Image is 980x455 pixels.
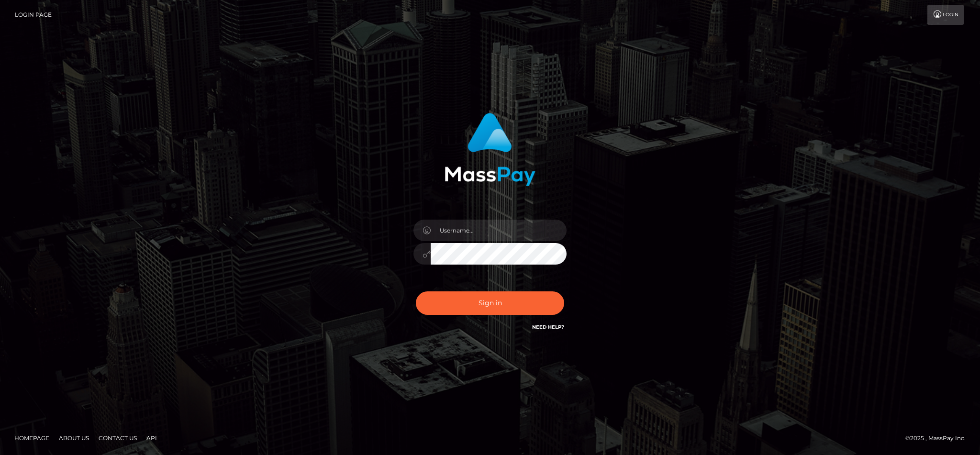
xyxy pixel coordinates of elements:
a: Contact Us [95,431,141,445]
img: MassPay Login [445,113,535,186]
input: Username... [431,220,567,241]
a: Need Help? [532,324,564,330]
button: Sign in [416,291,564,315]
div: © 2025 , MassPay Inc. [905,433,973,444]
a: Login Page [15,5,52,25]
a: API [143,431,161,445]
a: Homepage [11,431,53,445]
a: Login [927,5,964,25]
a: About Us [55,431,93,445]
